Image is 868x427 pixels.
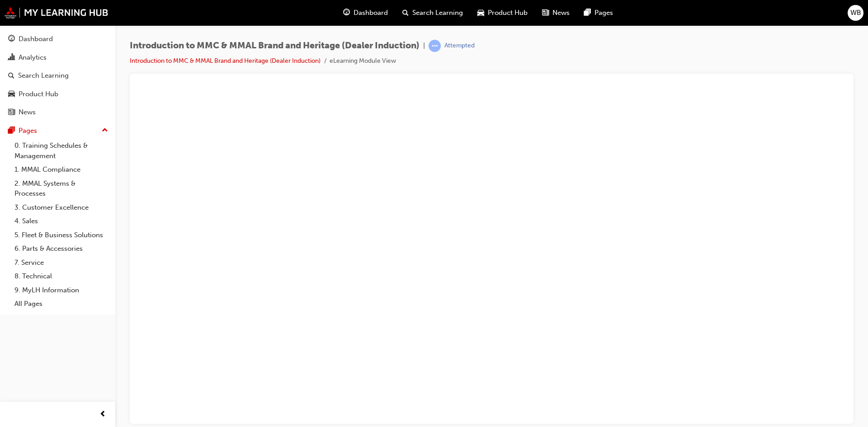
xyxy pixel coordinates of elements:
[402,7,409,19] span: search-icon
[11,283,112,297] a: 9. MyLH Information
[11,269,112,283] a: 8. Technical
[4,29,112,122] button: DashboardAnalyticsSearch LearningProduct HubNews
[444,42,475,50] div: Attempted
[5,7,108,19] img: mmal
[343,7,350,19] span: guage-icon
[18,70,69,81] div: Search Learning
[488,8,528,18] span: Product Hub
[8,72,14,80] span: search-icon
[11,242,112,256] a: 6. Parts & Accessories
[8,35,15,43] span: guage-icon
[577,4,620,22] a: pages-iconPages
[130,41,420,51] span: Introduction to MMC & MMAL Brand and Heritage (Dealer Induction)
[850,8,861,18] span: WB
[99,409,106,420] span: prev-icon
[429,40,441,52] span: learningRecordVerb_ATTEMPT-icon
[102,125,108,136] span: up-icon
[535,4,577,22] a: news-iconNews
[336,4,395,22] a: guage-iconDashboard
[11,177,112,201] a: 2. MMAL Systems & Processes
[19,126,37,136] div: Pages
[8,127,15,135] span: pages-icon
[11,163,112,177] a: 1. MMAL Compliance
[477,7,484,19] span: car-icon
[11,256,112,270] a: 7. Service
[130,57,321,65] a: Introduction to MMC & MMAL Brand and Heritage (Dealer Induction)
[412,8,463,18] span: Search Learning
[8,54,15,62] span: chart-icon
[19,89,58,99] div: Product Hub
[11,201,112,215] a: 3. Customer Excellence
[4,122,112,139] button: Pages
[423,41,425,51] span: |
[4,86,112,103] a: Product Hub
[542,7,549,19] span: news-icon
[354,8,388,18] span: Dashboard
[594,8,613,18] span: Pages
[584,7,591,19] span: pages-icon
[19,34,53,44] div: Dashboard
[11,228,112,242] a: 5. Fleet & Business Solutions
[330,56,396,66] li: eLearning Module View
[11,214,112,228] a: 4. Sales
[8,108,15,117] span: news-icon
[11,139,112,163] a: 0. Training Schedules & Management
[19,52,47,63] div: Analytics
[4,31,112,47] a: Dashboard
[4,49,112,66] a: Analytics
[470,4,535,22] a: car-iconProduct Hub
[395,4,470,22] a: search-iconSearch Learning
[19,107,36,117] div: News
[4,104,112,121] a: News
[4,67,112,84] a: Search Learning
[848,5,863,21] button: WB
[8,90,15,99] span: car-icon
[11,297,112,311] a: All Pages
[552,8,570,18] span: News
